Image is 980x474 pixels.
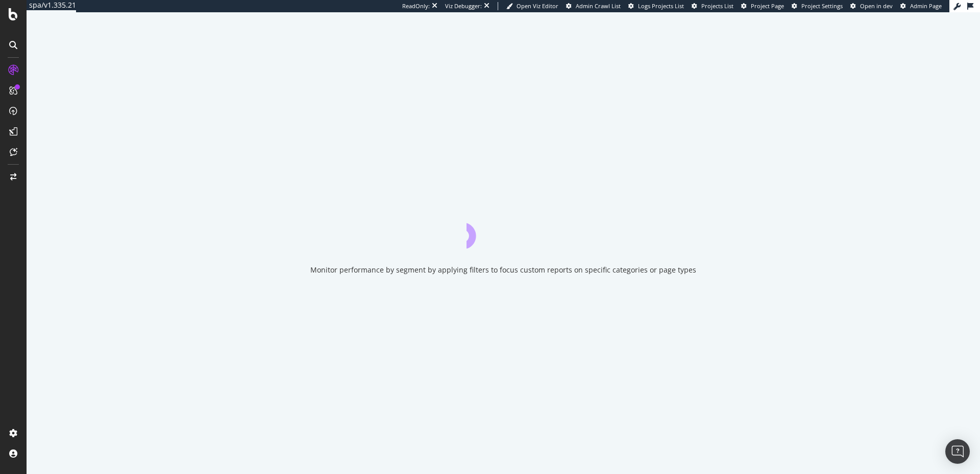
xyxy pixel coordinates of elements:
span: Admin Page [910,2,942,10]
span: Project Settings [801,2,843,10]
a: Open Viz Editor [506,2,558,10]
a: Admin Crawl List [566,2,621,10]
span: Project Page [751,2,784,10]
a: Logs Projects List [628,2,684,10]
div: ReadOnly: [402,2,430,10]
a: Project Settings [792,2,843,10]
div: animation [467,212,540,249]
div: Open Intercom Messenger [945,439,970,464]
a: Open in dev [850,2,893,10]
span: Open Viz Editor [517,2,558,10]
a: Projects List [692,2,733,10]
div: Monitor performance by segment by applying filters to focus custom reports on specific categories... [310,265,696,275]
span: Open in dev [860,2,893,10]
span: Logs Projects List [638,2,684,10]
span: Admin Crawl List [576,2,621,10]
div: Viz Debugger: [445,2,482,10]
a: Project Page [741,2,784,10]
a: Admin Page [900,2,942,10]
span: Projects List [701,2,733,10]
